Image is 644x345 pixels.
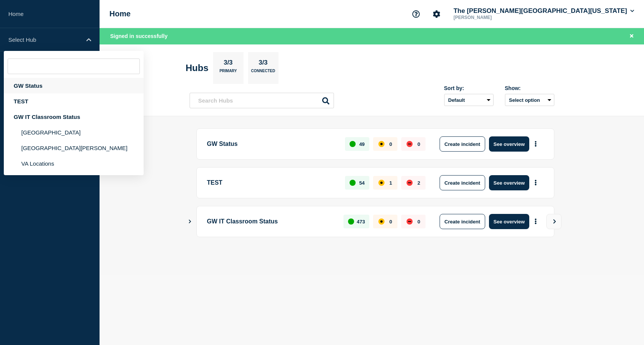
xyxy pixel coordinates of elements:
button: The [PERSON_NAME][GEOGRAPHIC_DATA][US_STATE] [452,7,636,15]
div: down [407,218,413,225]
p: 0 [389,141,392,147]
li: VA Locations [4,156,144,171]
p: Primary [220,69,237,77]
li: [GEOGRAPHIC_DATA] [4,125,144,140]
button: Select option [505,94,554,106]
p: 0 [389,219,392,225]
button: Create incident [440,214,485,229]
button: See overview [489,175,529,190]
div: down [407,141,413,147]
div: GW Status [4,78,144,93]
span: Signed in successfully [110,33,168,39]
p: TEST [207,175,337,190]
button: Support [408,6,424,22]
p: GW IT Classroom Status [207,214,335,229]
p: 473 [357,219,365,225]
p: 0 [418,219,420,225]
button: Close banner [627,32,636,41]
button: More actions [531,137,541,151]
div: TEST [4,93,144,109]
p: [PERSON_NAME] [452,15,531,20]
button: View [546,214,562,229]
button: Show Connected Hubs [188,219,192,225]
p: GW Status [207,136,337,152]
p: 2 [418,180,420,186]
button: Account settings [429,6,445,22]
div: affected [378,180,385,186]
button: See overview [489,214,529,229]
div: Sort by: [444,85,494,91]
div: affected [378,218,385,225]
li: [GEOGRAPHIC_DATA][PERSON_NAME] [4,140,144,156]
button: More actions [531,176,541,190]
p: 3/3 [221,59,236,69]
p: 1 [389,180,392,186]
button: See overview [489,136,529,152]
p: 0 [418,141,420,147]
p: Select Hub [8,36,81,43]
button: Create incident [440,175,485,190]
select: Sort by [444,94,494,106]
div: up [350,180,356,186]
p: 54 [359,180,364,186]
p: 49 [359,141,364,147]
p: 3/3 [256,59,271,69]
button: Create incident [440,136,485,152]
input: Search Hubs [190,93,334,108]
h1: Home [109,9,131,18]
button: More actions [531,215,541,229]
div: up [350,141,356,147]
div: Show: [505,85,554,91]
div: down [407,180,413,186]
div: affected [378,141,385,147]
div: GW IT Classroom Status [4,109,144,125]
div: up [348,218,354,225]
p: Connected [251,69,275,77]
h2: Hubs [186,63,209,73]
